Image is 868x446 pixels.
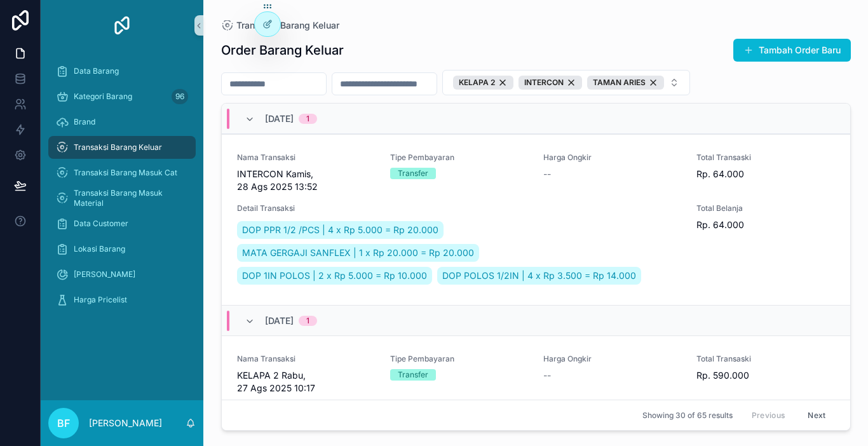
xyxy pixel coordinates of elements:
[221,41,344,59] h1: Order Barang Keluar
[265,112,294,125] span: [DATE]
[74,168,177,178] span: Transaksi Barang Masuk Cat
[696,152,834,163] span: Total Transaski
[237,267,432,285] a: DOP 1IN POLOS | 2 x Rp 5.000 = Rp 10.000
[74,91,132,102] span: Kategori Barang
[242,247,474,259] span: MATA GERGAJI SANFLEX | 1 x Rp 20.000 = Rp 20.000
[696,369,834,382] span: Rp. 590.000
[48,212,196,235] a: Data Customer
[459,78,495,88] span: KELAPA 2
[696,168,834,180] span: Rp. 64.000
[74,244,125,254] span: Lokasi Barang
[237,152,375,163] span: Nama Transaksi
[74,219,128,229] span: Data Customer
[398,369,428,381] div: Transfer
[221,19,339,32] a: Transaksi Barang Keluar
[543,354,681,364] span: Harga Ongkir
[442,70,690,95] button: Select Button
[74,66,119,76] span: Data Barang
[398,168,428,179] div: Transfer
[442,269,636,282] span: DOP POLOS 1/2IN | 4 x Rp 3.500 = Rp 14.000
[306,114,309,124] div: 1
[48,60,196,83] a: Data Barang
[453,76,513,90] button: Unselect 820
[237,354,375,364] span: Nama Transaksi
[237,244,479,262] a: MATA GERGAJI SANFLEX | 1 x Rp 20.000 = Rp 20.000
[733,39,851,62] button: Tambah Order Baru
[48,288,196,311] a: Harga Pricelist
[242,269,427,282] span: DOP 1IN POLOS | 2 x Rp 5.000 = Rp 10.000
[696,354,834,364] span: Total Transaski
[593,78,646,88] span: TAMAN ARIES
[237,221,444,239] a: DOP PPR 1/2 /PCS | 4 x Rp 5.000 = Rp 20.000
[89,417,162,429] p: [PERSON_NAME]
[237,369,375,395] span: KELAPA 2 Rabu, 27 Ags 2025 10:17
[696,203,834,213] span: Total Belanja
[306,316,309,326] div: 1
[696,219,834,231] span: Rp. 64.000
[437,267,641,285] a: DOP POLOS 1/2IN | 4 x Rp 3.500 = Rp 14.000
[543,168,551,180] span: --
[237,203,682,213] span: Detail Transaksi
[265,314,294,327] span: [DATE]
[799,405,834,425] button: Next
[48,187,196,210] a: Transaksi Barang Masuk Material
[57,416,70,431] span: BF
[112,15,132,36] img: App logo
[390,354,528,364] span: Tipe Pembayaran
[587,76,664,90] button: Unselect 808
[642,410,733,421] span: Showing 30 of 65 results
[543,152,681,163] span: Harga Ongkir
[172,89,188,104] div: 96
[390,152,528,163] span: Tipe Pembayaran
[74,295,127,305] span: Harga Pricelist
[48,111,196,133] a: Brand
[519,76,582,90] button: Unselect 844
[74,142,162,152] span: Transaksi Barang Keluar
[48,136,196,159] a: Transaksi Barang Keluar
[41,51,203,328] div: scrollable content
[74,269,135,280] span: [PERSON_NAME]
[236,19,339,32] span: Transaksi Barang Keluar
[48,238,196,260] a: Lokasi Barang
[74,188,183,208] span: Transaksi Barang Masuk Material
[48,85,196,108] a: Kategori Barang96
[48,263,196,286] a: [PERSON_NAME]
[237,168,375,193] span: INTERCON Kamis, 28 Ags 2025 13:52
[242,224,438,236] span: DOP PPR 1/2 /PCS | 4 x Rp 5.000 = Rp 20.000
[48,161,196,184] a: Transaksi Barang Masuk Cat
[222,134,850,305] a: Nama TransaksiINTERCON Kamis, 28 Ags 2025 13:52Tipe PembayaranTransferHarga Ongkir--Total Transas...
[524,78,564,88] span: INTERCON
[543,369,551,382] span: --
[74,117,95,127] span: Brand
